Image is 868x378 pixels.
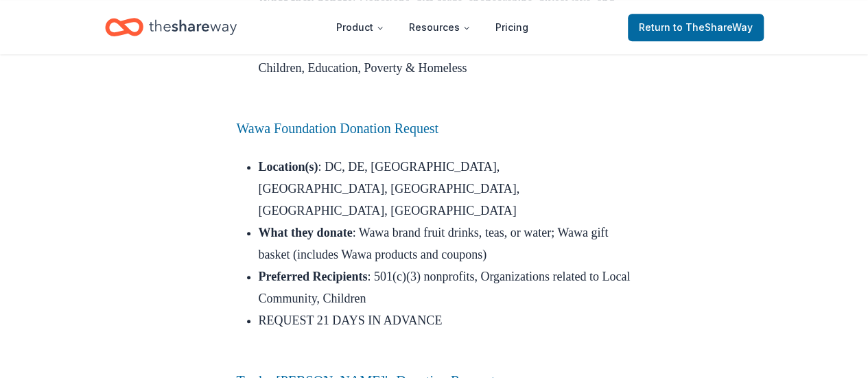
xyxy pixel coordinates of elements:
[639,19,753,36] span: Return
[484,14,539,41] a: Pricing
[259,265,632,309] li: : 501(c)(3) nonprofits, Organizations related to Local Community, Children
[259,222,632,265] li: : Wawa brand fruit drinks, teas, or water; Wawa gift basket (includes Wawa products and coupons)
[259,309,632,353] li: REQUEST 21 DAYS IN ADVANCE
[398,14,482,41] button: Resources
[105,11,237,43] a: Home
[628,14,764,41] a: Returnto TheShareWay
[325,14,395,41] button: Product
[237,121,438,136] a: Wawa Foundation Donation Request
[259,270,368,283] strong: Preferred Recipients
[259,35,632,101] li: : 501(c)(3) nonprofits, Organizations related to Children, Education, Poverty & Homeless
[259,226,353,239] strong: What they donate
[673,21,753,33] span: to TheShareWay
[325,11,539,43] nav: Main
[259,160,318,174] strong: Location(s)
[259,156,632,222] li: : ​​DC, DE, [GEOGRAPHIC_DATA], [GEOGRAPHIC_DATA], [GEOGRAPHIC_DATA], [GEOGRAPHIC_DATA], [GEOGRAPH...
